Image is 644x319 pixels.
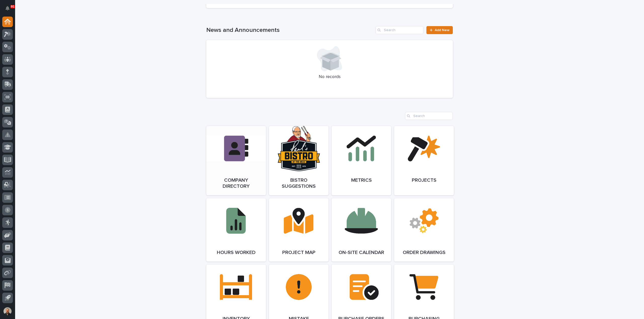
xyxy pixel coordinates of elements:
[206,198,266,262] a: Hours Worked
[6,6,13,14] div: Notifications91
[394,126,454,195] a: Projects
[269,198,329,262] a: Project Map
[11,5,14,8] p: 91
[376,26,423,34] input: Search
[2,3,13,14] button: Notifications
[426,26,453,34] a: Add New
[332,126,391,195] a: Metrics
[2,306,13,316] button: users-avatar
[405,112,453,120] input: Search
[435,28,450,32] span: Add New
[206,27,374,34] h1: News and Announcements
[269,126,329,195] a: Bistro Suggestions
[212,74,447,80] p: No records
[206,126,266,195] a: Company Directory
[394,198,454,262] a: Order Drawings
[332,198,391,262] a: On-Site Calendar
